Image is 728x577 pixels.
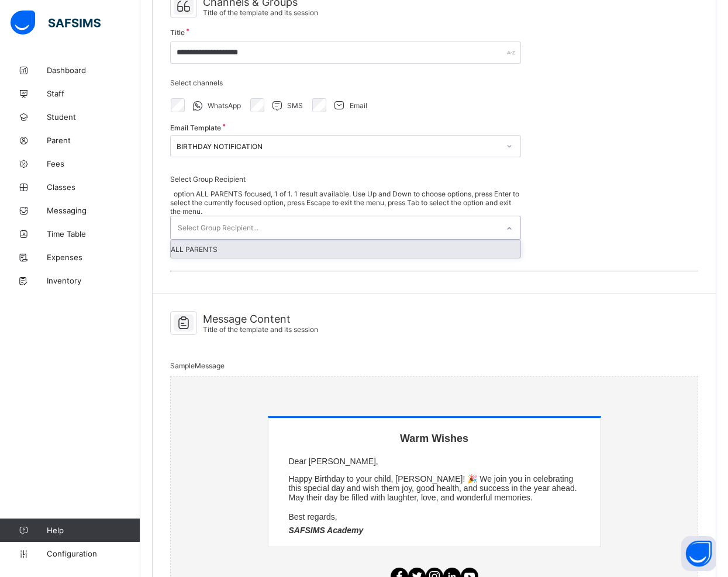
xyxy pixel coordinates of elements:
p: Dear [PERSON_NAME], [289,457,580,466]
b: SAFSIMS Academy [289,526,364,535]
button: Open asap [681,536,716,571]
span: SMS [287,101,303,110]
span: Time Table [47,229,140,239]
span: Inventory [47,276,140,285]
span: Email [350,101,367,110]
div: Select Group Recipient... [178,217,258,239]
span: Classes [47,182,140,192]
img: safsims [11,11,101,35]
p: Happy Birthday to your child, [PERSON_NAME]! 🎉 We join you in celebrating this special day and wi... [289,474,580,502]
span: Dashboard [47,65,140,75]
h1: Warm Wishes [289,433,580,445]
span: option ALL PARENTS focused, 1 of 1. 1 result available. Use Up and Down to choose options, press ... [170,189,519,216]
span: Configuration [47,549,140,558]
div: BIRTHDAY NOTIFICATION [177,142,499,151]
span: Email Template [170,123,221,132]
span: Message Content [203,313,318,325]
span: WhatsApp [208,101,241,110]
span: Parent [47,136,140,145]
span: Select channels [170,78,223,87]
div: ALL PARENTS [171,240,520,258]
span: Title [170,28,185,37]
span: Title of the template and its session [203,8,318,17]
span: Expenses [47,253,140,262]
span: Select Group Recipient [170,175,246,184]
p: Best regards, [289,510,580,537]
span: Help [47,526,140,535]
span: Messaging [47,206,140,215]
span: Sample Message [170,361,225,370]
span: Staff [47,89,140,98]
span: Student [47,112,140,122]
span: Title of the template and its session [203,325,318,334]
span: Fees [47,159,140,168]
